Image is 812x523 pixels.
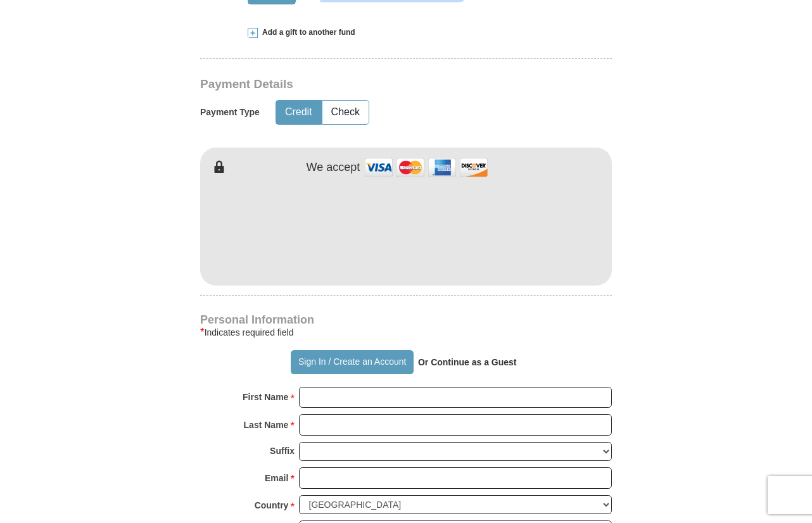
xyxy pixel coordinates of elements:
[270,442,295,460] strong: Suffix
[200,315,612,325] h4: Personal Information
[291,350,413,374] button: Sign In / Create an Account
[363,154,490,181] img: credit cards accepted
[200,77,523,92] h3: Payment Details
[243,388,288,406] strong: First Name
[265,469,288,487] strong: Email
[200,325,612,340] div: Indicates required field
[255,496,289,514] strong: Country
[200,107,260,118] h5: Payment Type
[307,161,360,175] h4: We accept
[322,101,369,124] button: Check
[276,101,321,124] button: Credit
[244,416,289,434] strong: Last Name
[418,357,517,367] strong: Or Continue as a Guest
[258,27,355,38] span: Add a gift to another fund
